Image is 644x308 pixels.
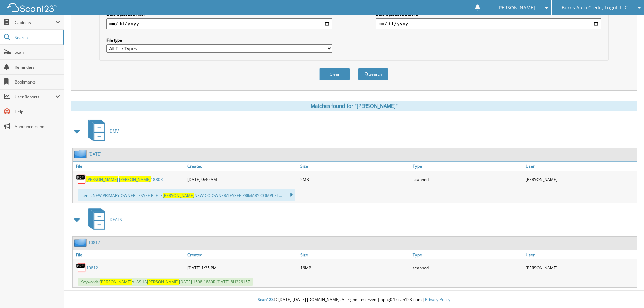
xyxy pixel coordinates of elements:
a: User [524,162,637,171]
div: 2MB [299,172,411,186]
label: File type [106,37,332,43]
div: [DATE] 9:40 AM [186,172,299,186]
iframe: Chat Widget [610,276,644,308]
a: 10812 [86,265,98,271]
span: [PERSON_NAME] [147,279,179,285]
a: 10812 [88,240,100,245]
a: Type [411,250,524,259]
a: [PERSON_NAME] [PERSON_NAME]1880R [86,176,163,182]
img: PDF.png [76,174,86,184]
a: Created [186,162,299,171]
span: Scan [15,49,60,55]
a: Size [299,162,411,171]
div: scanned [411,172,524,186]
span: Search [15,34,59,40]
span: Cabinets [15,20,55,25]
div: [DATE] 1:35 PM [186,261,299,275]
img: folder2.png [74,150,88,158]
span: DMV [110,128,119,134]
img: scan123-logo-white.svg [7,3,57,12]
input: start [106,18,332,29]
div: Matches found for "[PERSON_NAME]" [71,101,637,111]
input: end [376,18,601,29]
button: Clear [319,68,350,80]
span: Keywords: ALASHA [DATE] 1598 1880R [DATE] 8H226157 [78,278,253,286]
span: [PERSON_NAME] [497,6,535,10]
div: © [DATE]-[DATE] [DOMAIN_NAME]. All rights reserved | appg04-scan123-com | [64,291,644,308]
span: Reminders [15,64,60,70]
span: Announcements [15,124,60,129]
div: 16MB [299,261,411,275]
a: DMV [84,118,119,144]
a: Created [186,250,299,259]
span: Help [15,109,60,115]
img: folder2.png [74,238,88,247]
span: [PERSON_NAME] [119,176,151,182]
div: [PERSON_NAME] [524,261,637,275]
img: PDF.png [76,263,86,273]
span: [PERSON_NAME] [163,193,194,198]
a: Type [411,162,524,171]
div: scanned [411,261,524,275]
a: File [73,250,186,259]
span: [PERSON_NAME] [100,279,132,285]
a: User [524,250,637,259]
a: File [73,162,186,171]
a: [DATE] [88,151,101,157]
span: Bookmarks [15,79,60,85]
a: Size [299,250,411,259]
span: Scan123 [258,297,274,302]
span: User Reports [15,94,55,100]
button: Search [358,68,388,80]
a: Privacy Policy [425,297,450,302]
div: [PERSON_NAME] [524,172,637,186]
span: Burns Auto Credit, Lugoff LLC [562,6,628,10]
a: DEALS [84,206,122,233]
span: DEALS [110,217,122,222]
div: ...ents NEW PRIMARY OWNERILESSEE PLETE NEW CO-OWNER/LESSEE PRIMARY COMPLET... [78,189,295,201]
span: [PERSON_NAME] [86,176,118,182]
